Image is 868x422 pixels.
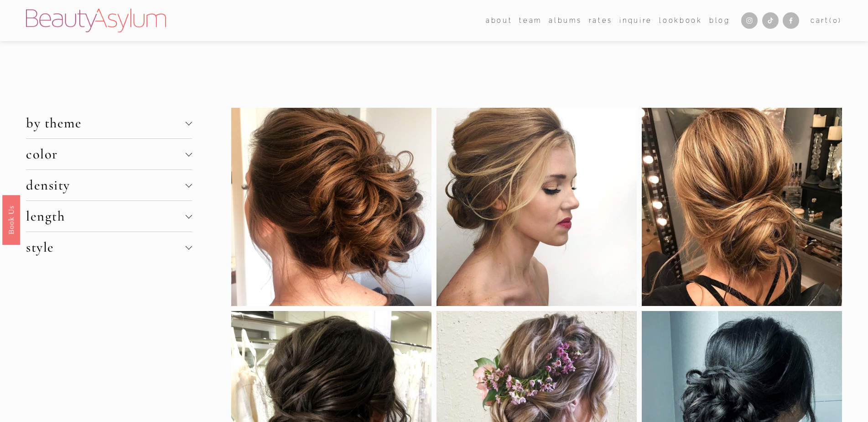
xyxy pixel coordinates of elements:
span: by theme [26,115,186,132]
span: 0 [833,16,839,24]
a: albums [549,14,582,27]
span: about [486,15,512,26]
a: folder dropdown [486,14,512,27]
a: Facebook [783,12,799,29]
button: color [26,139,192,169]
span: team [519,15,542,26]
button: style [26,232,192,263]
button: density [26,170,192,200]
a: Book Us [2,195,20,245]
button: length [26,201,192,232]
a: 0 items in cart [811,15,842,26]
span: density [26,177,186,194]
a: Lookbook [659,14,702,27]
a: Inquire [619,14,652,27]
span: style [26,239,186,256]
a: TikTok [762,12,779,29]
span: ( ) [829,16,842,24]
a: folder dropdown [519,14,542,27]
a: Rates [589,14,613,27]
span: color [26,146,186,163]
img: Beauty Asylum | Bridal Hair &amp; Makeup Charlotte &amp; Atlanta [26,9,166,32]
a: Blog [709,14,730,27]
span: length [26,208,186,225]
button: by theme [26,108,192,138]
a: Instagram [741,12,758,29]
